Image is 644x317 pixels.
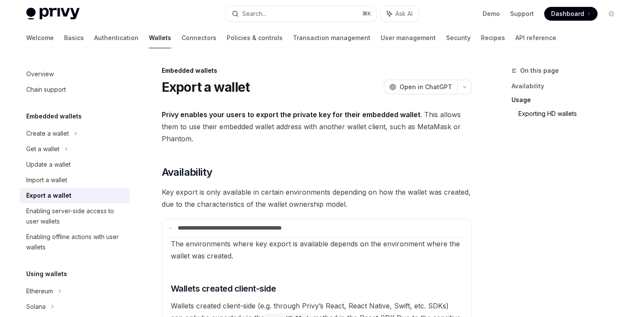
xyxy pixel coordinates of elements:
[26,232,124,252] div: Enabling offline actions with user wallets
[242,9,266,19] div: Search...
[26,128,69,139] div: Create a wallet
[26,8,80,20] img: light logo
[544,7,598,21] a: Dashboard
[19,203,129,229] a: Enabling server-side access to user wallets
[510,9,534,18] a: Support
[551,9,584,18] span: Dashboard
[162,186,472,210] span: Key export is only available in certain environments depending on how the wallet was created, due...
[395,9,413,18] span: Ask AI
[512,79,625,93] a: Availability
[26,111,82,121] h5: Embedded wallets
[26,69,54,79] div: Overview
[26,159,71,170] div: Update a wallet
[400,83,452,91] span: Open in ChatGPT
[182,28,216,48] a: Connectors
[384,80,457,94] button: Open in ChatGPT
[26,28,54,48] a: Welcome
[26,144,59,154] div: Get a wallet
[19,188,129,203] a: Export a wallet
[515,28,556,48] a: API reference
[171,283,276,295] span: Wallets created client-side
[520,65,559,76] span: On this page
[26,84,66,95] div: Chain support
[26,301,46,312] div: Solana
[26,286,53,296] div: Ethereum
[162,109,472,145] span: . This allows them to use their embedded wallet address with another wallet client, such as MetaM...
[293,28,370,48] a: Transaction management
[171,239,460,260] span: The environments where key export is available depends on the environment where the wallet was cr...
[518,107,625,121] a: Exporting HD wallets
[19,157,129,172] a: Update a wallet
[362,10,371,17] span: ⌘ K
[64,28,84,48] a: Basics
[604,7,618,21] button: Toggle dark mode
[381,28,436,48] a: User management
[162,165,213,179] span: Availability
[19,66,129,82] a: Overview
[162,66,472,75] div: Embedded wallets
[381,6,419,22] button: Ask AI
[162,110,420,119] strong: Privy enables your users to export the private key for their embedded wallet
[26,206,124,227] div: Enabling server-side access to user wallets
[227,28,283,48] a: Policies & controls
[19,82,129,97] a: Chain support
[26,175,67,185] div: Import a wallet
[162,79,250,95] h1: Export a wallet
[94,28,139,48] a: Authentication
[512,93,625,107] a: Usage
[226,6,376,22] button: Search...⌘K
[149,28,171,48] a: Wallets
[481,28,505,48] a: Recipes
[26,269,67,279] h5: Using wallets
[19,172,129,188] a: Import a wallet
[26,190,71,201] div: Export a wallet
[446,28,471,48] a: Security
[483,9,500,18] a: Demo
[19,229,129,255] a: Enabling offline actions with user wallets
